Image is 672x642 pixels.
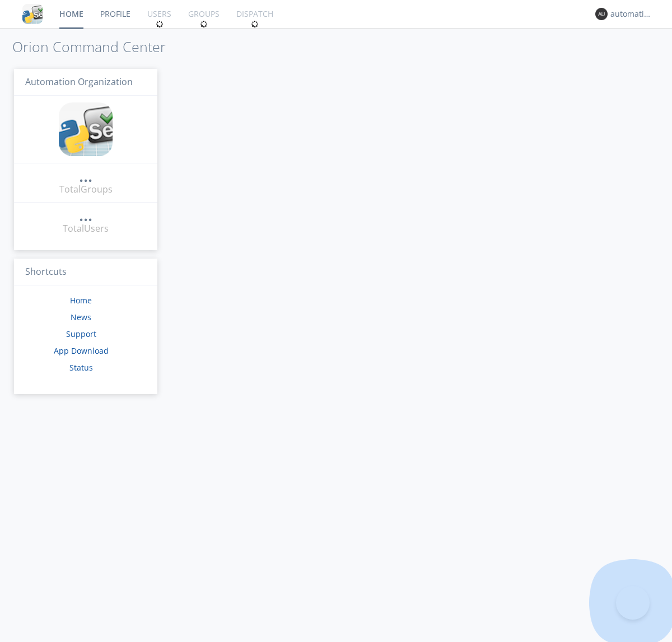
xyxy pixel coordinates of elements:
div: ... [79,209,92,221]
a: Home [70,295,92,306]
span: Automation Organization [25,76,133,88]
h3: Shortcuts [14,259,157,286]
img: cddb5a64eb264b2086981ab96f4c1ba7 [22,4,43,24]
a: Support [66,329,96,339]
img: cddb5a64eb264b2086981ab96f4c1ba7 [59,102,113,156]
img: spin.svg [156,20,164,28]
a: ... [79,209,92,222]
a: ... [79,170,92,183]
iframe: Toggle Customer Support [616,586,650,620]
div: Total Users [63,222,109,235]
div: Total Groups [59,183,113,196]
img: spin.svg [200,20,208,28]
a: App Download [54,345,109,356]
div: ... [79,170,92,181]
div: automation+atlas0014 [610,8,652,20]
img: spin.svg [251,20,259,28]
a: News [71,312,91,322]
img: 373638.png [595,8,608,20]
a: Status [69,362,93,373]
